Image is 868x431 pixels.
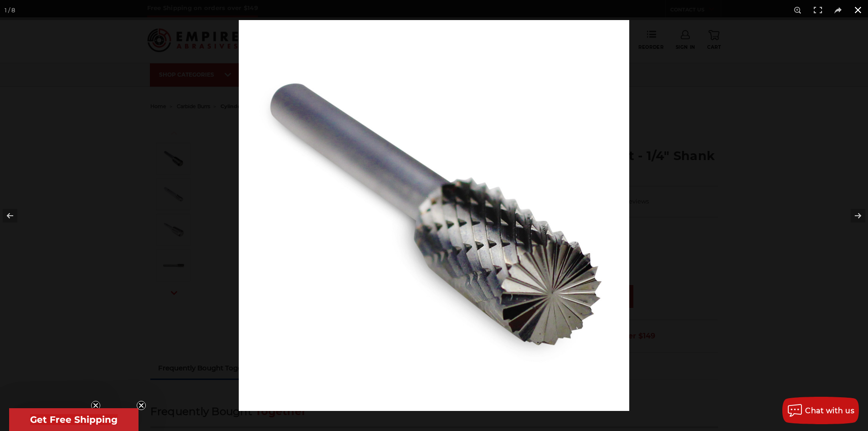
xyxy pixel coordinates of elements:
div: Get Free ShippingClose teaser [9,408,139,431]
span: Get Free Shipping [30,414,118,425]
img: CB-SET2-Carbide-Burrs-double-cut-5pcs-SB3-cylinder-end-cut__61085.1646165690.jpg [239,20,629,411]
button: Next (arrow right) [836,193,868,239]
span: Chat with us [805,406,854,415]
button: Close teaser [91,401,100,410]
button: Close teaser [137,401,146,410]
button: Chat with us [782,397,859,424]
